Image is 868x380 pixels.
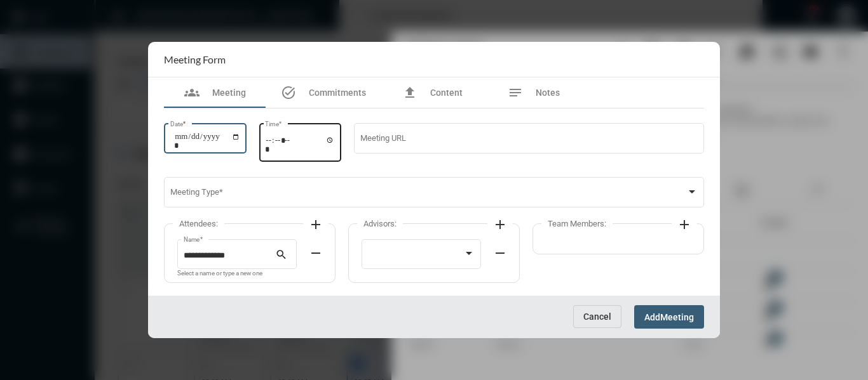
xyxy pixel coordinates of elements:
label: Team Members: [541,219,613,228]
span: Cancel [583,311,611,322]
button: AddMeeting [634,305,704,329]
mat-hint: Select a name or type a new one [177,270,262,277]
mat-icon: add [308,217,323,232]
mat-icon: task_alt [281,85,296,100]
button: Cancel [573,305,621,328]
mat-icon: search [275,248,290,263]
span: Notes [536,88,560,98]
mat-icon: remove [492,246,508,261]
span: Meeting [212,88,246,98]
mat-icon: file_upload [402,85,417,100]
mat-icon: groups [184,85,200,100]
label: Attendees: [173,219,224,228]
span: Content [430,88,463,98]
span: Meeting [660,312,694,322]
h2: Meeting Form [164,53,226,65]
span: Add [644,312,660,322]
mat-icon: add [677,217,692,232]
mat-icon: add [492,217,508,232]
mat-icon: notes [508,85,523,100]
mat-icon: remove [308,246,323,261]
label: Advisors: [357,219,403,228]
span: Commitments [309,88,366,98]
